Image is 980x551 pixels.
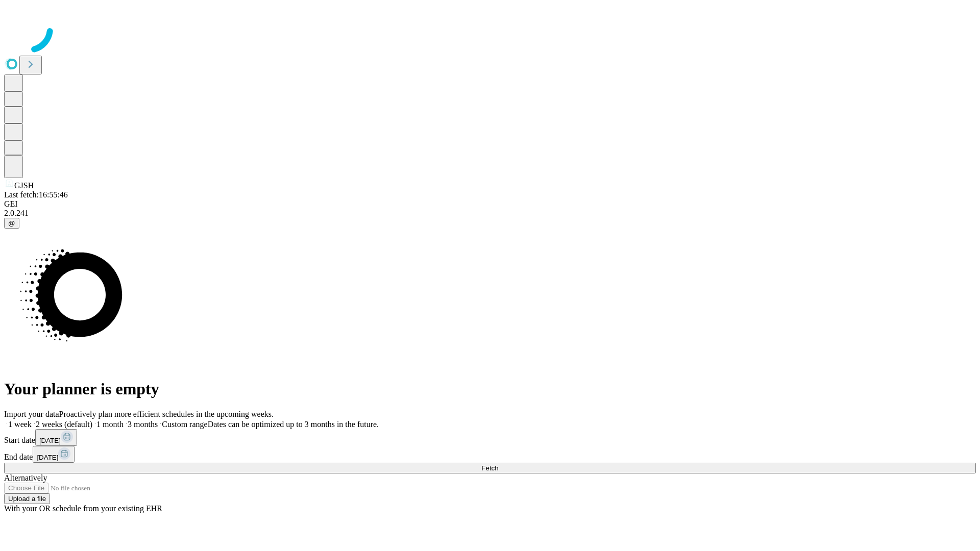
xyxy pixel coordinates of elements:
[8,420,32,429] span: 1 week
[4,199,976,209] div: GEI
[208,420,379,429] span: Dates can be optimized up to 3 months in the future.
[481,464,498,472] span: Fetch
[4,493,50,504] button: Upload a file
[33,446,75,463] button: [DATE]
[4,446,976,463] div: End date
[39,437,61,444] span: [DATE]
[4,209,976,218] div: 2.0.241
[162,420,207,429] span: Custom range
[37,454,58,461] span: [DATE]
[59,410,274,418] span: Proactively plan more efficient schedules in the upcoming weeks.
[4,473,47,482] span: Alternatively
[14,181,34,190] span: GJSH
[4,190,68,199] span: Last fetch: 16:55:46
[36,420,92,429] span: 2 weeks (default)
[4,429,976,446] div: Start date
[96,420,124,429] span: 1 month
[128,420,158,429] span: 3 months
[8,219,15,227] span: @
[4,463,976,473] button: Fetch
[4,380,976,398] h1: Your planner is empty
[4,504,162,513] span: With your OR schedule from your existing EHR
[4,218,19,229] button: @
[35,429,77,446] button: [DATE]
[4,410,59,418] span: Import your data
